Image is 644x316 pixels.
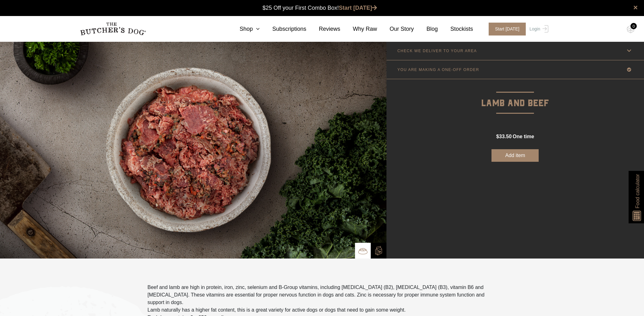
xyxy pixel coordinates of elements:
[491,149,539,162] button: Add item
[374,246,383,255] img: TBD_Build-A-Box-2.png
[489,23,526,35] span: Start [DATE]
[482,23,528,35] a: Start [DATE]
[260,25,306,33] a: Subscriptions
[397,68,479,72] p: YOU ARE MAKING A ONE-OFF ORDER
[633,4,638,11] a: close
[496,134,499,139] span: $
[513,134,534,139] span: one time
[634,174,641,208] span: Food calculator
[414,25,438,33] a: Blog
[630,23,637,29] div: 0
[397,49,477,53] p: CHECK WE DELIVER TO YOUR AREA
[627,25,635,33] img: TBD_Cart-Empty.png
[499,134,512,139] span: 33.50
[227,25,260,33] a: Shop
[528,23,548,35] a: Login
[438,25,473,33] a: Stockists
[386,79,644,111] p: Lamb and Beef
[147,284,497,306] p: Beef and lamb are high in protein, iron, zinc, selenium and B-Group vitamins, including [MEDICAL_...
[358,246,368,256] img: TBD_Bowl.png
[340,25,377,33] a: Why Raw
[386,41,644,60] a: CHECK WE DELIVER TO YOUR AREA
[147,306,497,314] p: Lamb naturally has a higher fat content, this is a great variety for active dogs or dogs that nee...
[377,25,414,33] a: Our Story
[339,5,377,11] a: Start [DATE]
[306,25,340,33] a: Reviews
[386,60,644,79] a: YOU ARE MAKING A ONE-OFF ORDER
